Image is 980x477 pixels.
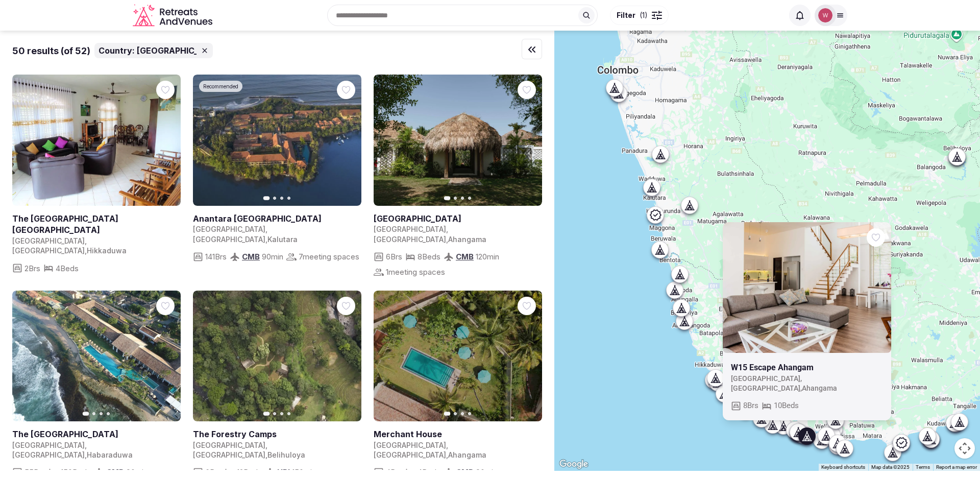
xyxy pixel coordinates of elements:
[723,222,891,353] a: View W15 Escape Ahangam
[85,450,87,459] span: ,
[448,450,486,459] span: Ahangama
[800,384,802,392] span: ,
[456,252,474,261] a: CMB
[374,225,446,233] span: [GEOGRAPHIC_DATA]
[468,197,471,200] button: Go to slide 4
[273,197,276,200] button: Go to slide 2
[100,412,103,415] button: Go to slide 3
[476,251,499,262] span: 120 min
[265,235,267,244] span: ,
[871,464,910,470] span: Map data ©2025
[446,450,448,459] span: ,
[193,225,265,233] span: [GEOGRAPHIC_DATA]
[287,197,290,200] button: Go to slide 4
[87,450,133,459] span: Habaraduwa
[374,441,446,449] span: [GEOGRAPHIC_DATA]
[203,83,238,90] span: Recommended
[12,44,90,57] div: 50 results (of 52)
[193,441,265,449] span: [GEOGRAPHIC_DATA]
[454,197,457,200] button: Go to slide 2
[280,412,283,415] button: Go to slide 3
[265,225,267,233] span: ,
[273,412,276,415] button: Go to slide 2
[374,450,446,459] span: [GEOGRAPHIC_DATA]
[821,464,865,471] button: Keyboard shortcuts
[374,235,446,244] span: [GEOGRAPHIC_DATA]
[193,235,265,244] span: [GEOGRAPHIC_DATA]
[199,81,242,92] div: Recommended
[448,235,486,244] span: Ahangama
[374,213,542,224] h2: [GEOGRAPHIC_DATA]
[446,225,448,233] span: ,
[557,458,591,471] a: Open this area in Google Maps (opens a new window)
[800,374,802,383] span: ,
[133,4,214,27] svg: Retreats and Venues company logo
[640,10,648,20] span: ( 1 )
[12,450,85,459] span: [GEOGRAPHIC_DATA]
[444,412,451,416] button: Go to slide 1
[299,251,359,262] span: 7 meeting spaces
[610,6,669,25] button: Filter(1)
[133,4,214,27] a: Visit the homepage
[12,291,181,422] a: View The Fortress Resort & Spa
[85,246,87,255] span: ,
[263,196,270,200] button: Go to slide 1
[106,467,124,477] a: CMB
[374,75,542,206] a: View Tekanda Lodge
[242,252,260,261] a: CMB
[262,251,283,262] span: 90 min
[774,400,799,411] span: 10 Beds
[193,428,361,440] h2: The Forestry Camps
[12,441,85,449] span: [GEOGRAPHIC_DATA]
[456,467,474,477] a: CMB
[374,428,542,440] a: View venue
[446,441,448,449] span: ,
[12,246,85,255] span: [GEOGRAPHIC_DATA]
[12,213,181,236] a: View venue
[731,362,883,373] a: View venue
[267,450,305,459] span: Belihuloya
[287,412,290,415] button: Go to slide 4
[418,251,440,262] span: 8 Beds
[374,213,542,224] a: View venue
[731,374,800,383] span: [GEOGRAPHIC_DATA]
[193,450,265,459] span: [GEOGRAPHIC_DATA]
[280,197,283,200] button: Go to slide 3
[557,458,591,471] img: Google
[193,75,361,206] a: View Anantara Kalutara Resort
[954,438,975,459] button: Map camera controls
[386,251,402,262] span: 6 Brs
[461,412,464,415] button: Go to slide 3
[731,384,800,392] span: [GEOGRAPHIC_DATA]
[267,235,298,244] span: Kalutara
[263,412,270,416] button: Go to slide 1
[446,235,448,244] span: ,
[85,236,87,245] span: ,
[24,263,40,274] span: 2 Brs
[265,450,267,459] span: ,
[12,428,181,440] a: View venue
[468,412,471,415] button: Go to slide 4
[265,441,267,449] span: ,
[818,8,832,22] img: William Chin
[916,464,930,470] a: Terms (opens in new tab)
[743,400,758,411] span: 8 Brs
[85,441,87,449] span: ,
[56,263,79,274] span: 4 Beds
[193,213,361,224] a: View venue
[374,428,542,440] h2: Merchant House
[731,362,883,373] h2: W15 Escape Ahangam
[12,75,181,206] a: View The Woodlands Resort Hikkaduwa
[99,45,135,56] span: Country:
[12,213,181,236] h2: The [GEOGRAPHIC_DATA] [GEOGRAPHIC_DATA]
[802,384,837,392] span: Ahangama
[12,428,181,440] h2: The [GEOGRAPHIC_DATA]
[374,291,542,422] a: View Merchant House
[137,45,225,56] span: [GEOGRAPHIC_DATA]
[386,267,445,277] span: 1 meeting spaces
[83,412,89,416] button: Go to slide 1
[444,196,451,200] button: Go to slide 1
[193,213,361,224] h2: Anantara [GEOGRAPHIC_DATA]
[193,428,361,440] a: View venue
[205,251,227,262] span: 141 Brs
